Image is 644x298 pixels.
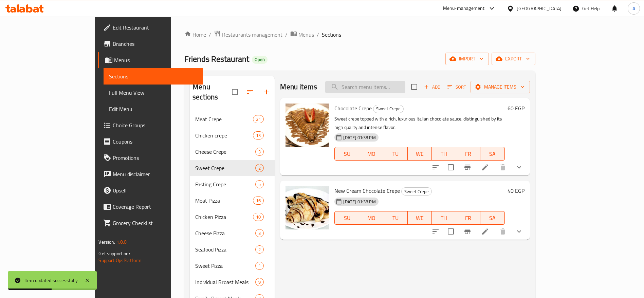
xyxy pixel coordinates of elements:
[432,147,456,161] button: TH
[255,180,264,188] div: items
[515,163,523,171] svg: Show Choices
[480,147,504,161] button: SA
[383,147,407,161] button: TU
[255,245,264,254] div: items
[98,249,130,258] span: Get support on:
[446,82,468,92] button: Sort
[337,213,356,223] span: SU
[495,223,511,240] button: delete
[483,213,502,223] span: SA
[195,180,255,188] span: Fasting Crepe
[209,31,211,39] li: /
[427,223,444,240] button: sort-choices
[334,211,359,225] button: SU
[341,134,378,141] span: [DATE] 01:38 PM
[195,245,255,254] div: Seafood Pizza
[222,31,282,39] span: Restaurants management
[359,211,383,225] button: MO
[113,186,197,194] span: Upsell
[195,278,255,286] span: Individual Broast Meals
[252,56,268,64] div: Open
[476,83,525,91] span: Manage items
[445,53,489,65] button: import
[190,176,275,192] div: Fasting Crepe5
[495,159,511,175] button: delete
[256,165,263,171] span: 2
[497,55,530,63] span: export
[483,149,502,159] span: SA
[98,36,203,52] a: Branches
[190,258,275,274] div: Sweet Pizza1
[423,83,441,91] span: Add
[407,80,421,94] span: Select section
[253,116,263,123] span: 21
[432,211,456,225] button: TH
[255,262,264,270] div: items
[24,277,78,284] div: Item updated successfully
[255,278,264,286] div: items
[195,115,253,123] span: Meat Crepe
[104,68,203,85] a: Sections
[337,149,356,159] span: SU
[98,117,203,133] a: Choice Groups
[511,223,527,240] button: show more
[410,149,429,159] span: WE
[98,256,142,265] a: Support.OpsPlatform
[359,147,383,161] button: MO
[98,19,203,36] a: Edit Restaurant
[362,213,381,223] span: MO
[109,72,197,80] span: Sections
[517,5,562,12] div: [GEOGRAPHIC_DATA]
[195,213,253,221] span: Chicken Pizza
[298,31,314,39] span: Menus
[492,53,535,65] button: export
[253,213,264,221] div: items
[113,137,197,146] span: Coupons
[256,230,263,237] span: 3
[373,105,404,113] div: Sweet Crepe
[190,274,275,290] div: Individual Broast Meals9
[214,30,282,39] a: Restaurants management
[427,159,444,175] button: sort-choices
[253,115,264,123] div: items
[386,213,405,223] span: TU
[98,52,203,68] a: Menus
[459,223,476,240] button: Branch-specific-item
[334,186,400,196] span: New Cream Chocolate Crepe
[402,188,431,195] span: Sweet Crepe
[242,84,258,100] span: Sort sections
[116,238,127,246] span: 1.0.0
[447,83,466,91] span: Sort
[334,103,372,113] span: Chocolate Crepe
[104,101,203,117] a: Edit Menu
[195,131,253,139] span: Chicken crepe
[195,164,255,172] span: Sweet Crepe
[456,147,480,161] button: FR
[632,5,635,12] span: A
[113,40,197,48] span: Branches
[435,149,453,159] span: TH
[190,111,275,127] div: Meat Crepe21
[515,227,523,236] svg: Show Choices
[421,82,443,92] span: Add item
[456,211,480,225] button: FR
[113,219,197,227] span: Grocery Checklist
[258,84,275,100] button: Add section
[408,147,432,161] button: WE
[98,150,203,166] a: Promotions
[451,55,483,63] span: import
[113,154,197,162] span: Promotions
[256,246,263,253] span: 2
[190,192,275,209] div: Meat Pizza16
[253,132,263,139] span: 13
[228,85,242,99] span: Select all sections
[373,105,403,113] span: Sweet Crepe
[195,229,255,237] span: Cheese Pizza
[255,148,264,156] div: items
[286,186,329,229] img: New Cream Chocolate Crepe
